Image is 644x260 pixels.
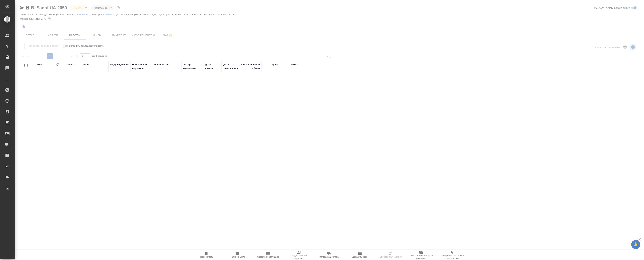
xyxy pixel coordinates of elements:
button: 🙏 [631,240,640,249]
div: Услуга [66,63,74,66]
div: Направление перевода [132,63,150,70]
div: Дата начала [205,63,220,70]
div: Тариф [270,63,278,66]
div: Автор изменения [183,63,201,70]
div: Этап [83,63,89,66]
div: Оплачиваемый объем [241,63,260,70]
button: Сгруппировать [56,63,59,67]
span: 🙏 [633,241,639,248]
div: Подразделение [110,63,129,66]
div: Статус [34,63,42,66]
div: Исполнитель [154,63,170,66]
div: Итого [291,63,298,66]
div: Дата завершения [223,63,238,70]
